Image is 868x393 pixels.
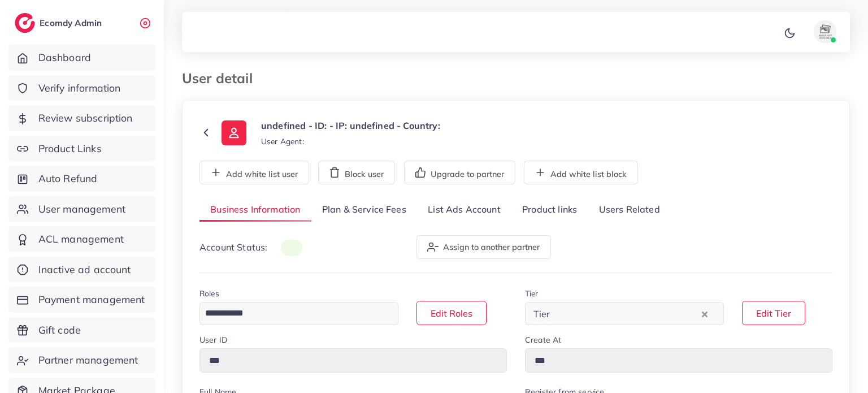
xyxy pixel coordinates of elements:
input: Search for option [201,305,384,322]
img: avatar [814,20,836,43]
label: User ID [199,334,227,346]
img: ic-user-info.36bf1079.svg [222,120,246,145]
img: logo [15,13,35,33]
small: User Agent: [261,136,304,147]
button: Assign to another partner [416,235,551,259]
label: Roles [199,288,219,299]
a: Auto Refund [8,166,155,192]
span: Payment management [38,292,145,307]
a: logoEcomdy Admin [15,13,105,33]
a: avatar [800,20,841,43]
span: Auto Refund [38,171,98,186]
span: Product Links [38,141,102,156]
span: Dashboard [38,50,91,65]
a: Review subscription [8,105,155,131]
a: Dashboard [8,45,155,71]
a: Gift code [8,317,155,343]
p: undefined - ID: - IP: undefined - Country: [261,119,440,132]
a: Partner management [8,347,155,373]
button: Edit Tier [742,301,805,325]
h3: User detail [182,70,262,87]
span: User management [38,202,125,217]
a: Users Related [588,198,670,222]
a: ACL management [8,226,155,252]
a: Business Information [199,198,311,222]
div: Search for option [199,302,398,325]
a: Product links [511,198,588,222]
button: Block user [318,161,395,184]
p: Account Status: [199,240,302,254]
button: Upgrade to partner [404,161,515,184]
div: Search for option [525,302,724,325]
button: Clear Selected [702,307,708,320]
h2: Ecomdy Admin [40,18,105,28]
span: Review subscription [38,111,133,126]
label: Create At [525,334,561,346]
button: Add white list user [199,161,309,184]
span: Partner management [38,353,138,368]
span: ACL management [38,232,124,247]
input: Search for option [554,305,699,322]
span: Inactive ad account [38,262,131,277]
a: Inactive ad account [8,257,155,283]
a: Plan & Service Fees [311,198,417,222]
span: Gift code [38,323,81,338]
button: Add white list block [524,161,638,184]
span: Tier [531,305,553,322]
a: Product Links [8,136,155,162]
a: List Ads Account [417,198,511,222]
a: Verify information [8,75,155,101]
a: User management [8,196,155,222]
label: Tier [525,288,539,299]
button: Edit Roles [416,301,487,325]
span: Verify information [38,81,121,96]
a: Payment management [8,287,155,313]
